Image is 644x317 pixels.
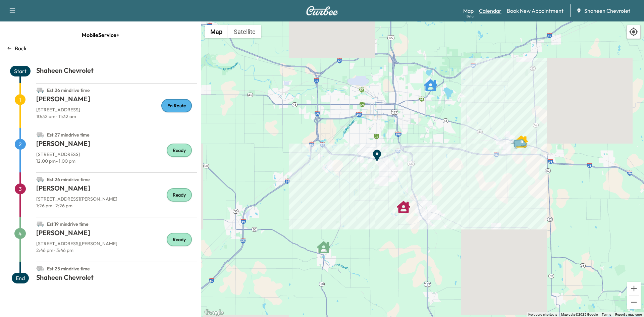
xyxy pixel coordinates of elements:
span: Map data ©2025 Google [561,313,598,316]
p: 10:32 am - 11:32 am [36,113,197,120]
button: Show satellite imagery [228,25,261,38]
span: Est. 19 min drive time [47,221,89,227]
h1: [PERSON_NAME] [36,183,197,196]
div: Ready [167,188,192,202]
span: 1 [15,94,25,105]
p: 2:46 pm - 3:46 pm [36,247,197,254]
div: Ready [167,233,192,246]
gmp-advanced-marker: EMANUEL GUZMAN [317,237,330,251]
a: Book New Appointment [507,7,563,15]
h1: [PERSON_NAME] [36,228,197,240]
span: MobileService+ [82,28,119,42]
span: Est. 26 min drive time [47,87,90,93]
span: Shaheen Chevrolet [584,7,630,15]
button: Zoom out [627,296,641,309]
a: Terms (opens in new tab) [602,313,611,316]
img: Google [203,308,225,317]
p: [STREET_ADDRESS][PERSON_NAME] [36,240,197,247]
button: Keyboard shortcuts [528,312,557,317]
a: Calendar [479,7,501,15]
div: Beta [467,14,474,19]
span: 3 [15,183,26,194]
div: En Route [161,99,192,112]
span: Start [10,66,31,76]
span: End [12,273,29,283]
p: Back [15,44,26,52]
span: 2 [15,139,26,150]
button: Show street map [205,25,228,38]
div: Ready [167,144,192,157]
h1: [PERSON_NAME] [36,94,197,106]
a: Open this area in Google Maps (opens a new window) [203,308,225,317]
a: Report a map error [615,313,642,316]
span: Est. 25 min drive time [47,266,90,272]
a: MapBeta [463,7,474,15]
h1: Shaheen Chevrolet [36,273,197,285]
button: Zoom in [627,282,641,295]
span: Est. 27 min drive time [47,132,90,138]
p: [STREET_ADDRESS][PERSON_NAME] [36,196,197,202]
gmp-advanced-marker: NICHOLAS EVERETT [515,131,528,145]
span: 4 [14,228,26,239]
p: [STREET_ADDRESS] [36,106,197,113]
img: Curbee Logo [306,6,338,15]
p: [STREET_ADDRESS] [36,151,197,158]
span: Est. 26 min drive time [47,176,90,182]
p: 12:00 pm - 1:00 pm [36,158,197,164]
gmp-advanced-marker: RUSSELL JOLLY [424,75,437,89]
gmp-advanced-marker: MACKENZIE WARD [397,197,410,210]
h1: [PERSON_NAME] [36,139,197,151]
h1: Shaheen Chevrolet [36,66,197,78]
gmp-advanced-marker: Van [510,132,534,144]
p: 1:26 pm - 2:26 pm [36,202,197,209]
div: Recenter map [627,25,641,39]
gmp-advanced-marker: End Point [370,145,384,159]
